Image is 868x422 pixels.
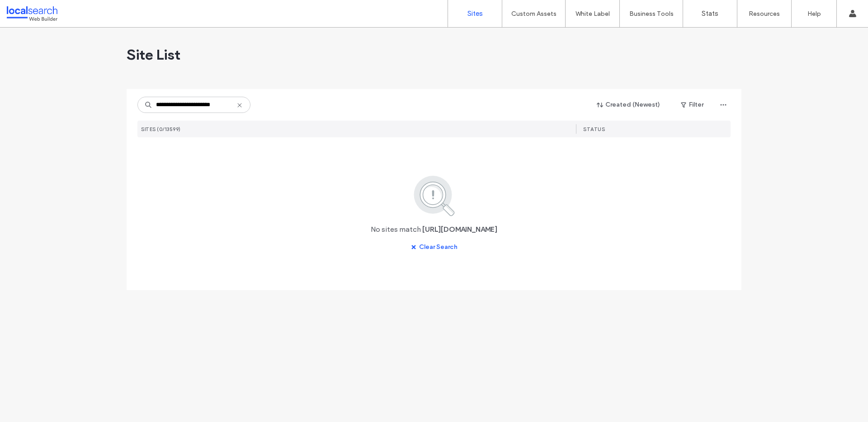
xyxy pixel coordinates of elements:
span: No sites match [371,225,421,234]
label: Custom Assets [511,10,557,18]
label: White Label [576,10,610,18]
label: Help [807,10,821,18]
label: Resources [749,10,780,18]
label: Stats [702,9,718,18]
span: SITES (0/13599) [141,126,181,132]
span: Site List [127,46,180,64]
label: Sites [467,9,483,18]
button: Clear Search [403,240,466,254]
button: Created (Newest) [589,98,668,112]
label: Business Tools [629,10,674,18]
img: search.svg [401,174,467,217]
span: Help [21,6,39,14]
span: STATUS [583,126,605,132]
span: [URL][DOMAIN_NAME] [422,225,497,234]
button: Filter [672,98,712,112]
